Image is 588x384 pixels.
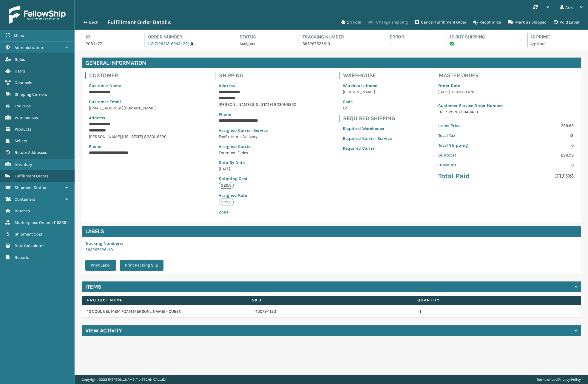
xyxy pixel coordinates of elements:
[343,83,392,89] p: Warehouse Name
[86,41,133,47] p: 2084477
[85,283,101,290] h4: Items
[89,143,172,150] p: Phone
[439,72,577,79] h4: Master Order
[219,83,235,88] span: Address
[438,162,502,168] p: Discount
[343,105,392,111] p: LV
[87,298,241,303] label: Product Name
[85,241,123,246] span: Tracking Numbers :
[219,182,234,189] p: $29.3
[411,16,470,28] button: Cancel Fulfillment Order
[219,143,296,150] p: Assigned Carrier
[252,102,273,107] span: [US_STATE]
[390,41,435,47] p: -
[341,20,345,24] i: On Hold
[414,305,581,318] td: 1
[15,45,43,50] span: Administration
[15,150,47,155] span: Return Addresses
[89,99,172,105] p: Customer Email
[368,20,373,24] i: Change shipping
[303,33,375,41] h4: Tracking Number
[15,57,25,62] span: Roles
[219,199,234,205] p: $29.3
[365,16,411,28] button: Change shipping
[15,127,31,132] span: Products
[85,327,122,334] h4: View Activity
[438,89,574,95] p: [DATE] 05:49:38 am
[510,162,574,168] p: 0
[15,80,32,85] span: Channels
[9,6,66,24] img: logo
[82,305,248,318] td: 12 COOL GEL MEM FOAM [PERSON_NAME] - QUEEN
[89,72,176,79] h4: Customer
[303,41,375,47] p: 393297526410
[219,150,296,156] p: Foamtex- Fedex
[417,298,571,303] label: Quantity
[438,152,502,158] p: Subtotal
[219,127,296,134] p: Assigned Carrier Service
[82,226,581,237] h4: Labels
[219,111,296,117] p: Phone
[82,58,581,68] h4: General Information
[15,197,35,202] span: Containers
[558,377,581,382] a: Privacy Policy
[219,192,296,199] p: Assigned Rate
[450,33,516,41] h4: Is Buy Shipping
[107,19,171,26] h3: Fulfillment Order Details
[15,174,48,179] span: Fulfillment Orders
[121,134,122,139] span: ,
[510,123,574,129] p: 299.99
[144,134,166,139] span: 82301-6520
[15,208,30,213] span: Batches
[438,103,574,109] p: Customer Service Order Number
[148,41,188,46] a: 112-7129213-6943429
[15,115,38,120] span: Warehouses
[188,41,194,46] a: |
[343,126,392,132] p: Required Warehouse
[219,160,296,166] p: Ship By Date
[438,132,502,139] p: Total Tax
[438,109,574,115] p: 112-7129213-6943429
[550,16,583,28] button: Void Label
[537,377,557,382] a: Terms of Use
[80,20,107,25] button: Back
[86,33,133,41] h4: Id
[343,99,392,105] p: Code
[15,92,47,97] span: Shipping Carriers
[219,166,296,172] p: [DATE]
[52,220,68,225] span: ( 116255 )
[438,83,574,89] p: Order Date
[510,172,574,181] p: 317.99
[510,132,574,139] p: 18
[15,220,51,225] span: Marketplace Orders
[15,162,32,167] span: Inventory
[343,145,392,151] p: Required Carrier
[14,33,24,38] span: Menu
[89,83,172,89] p: Customer Name
[15,138,27,143] span: Sellers
[15,232,42,237] span: Shipment Cost
[219,134,296,140] p: FedEx Home Delivery
[240,41,288,47] p: Assigned
[531,33,581,41] h4: Is Prime
[473,21,478,25] i: Reoptimize
[89,115,105,120] span: Address
[251,102,252,107] span: ,
[82,375,166,384] p: Copyright 2023 [PERSON_NAME]™ v [TECHNICAL_ID]
[504,16,550,28] button: Mark as Shipped
[510,152,574,158] p: 299.99
[343,72,395,79] h4: Warehouse
[338,16,365,28] button: On Hold
[15,243,44,248] span: Rate Calculator
[219,176,296,182] p: Shipping Cost
[85,247,113,252] a: 393297526410
[188,41,189,46] span: |
[122,134,143,139] span: [US_STATE]
[85,260,116,271] button: Print Label
[415,20,419,24] i: Cancel Fulfillment Order
[148,33,225,41] h4: Order Number
[390,33,435,41] h4: Error
[120,260,163,271] button: Print Packing Slip
[343,89,392,95] p: [PERSON_NAME]
[554,20,558,24] i: VOIDLABEL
